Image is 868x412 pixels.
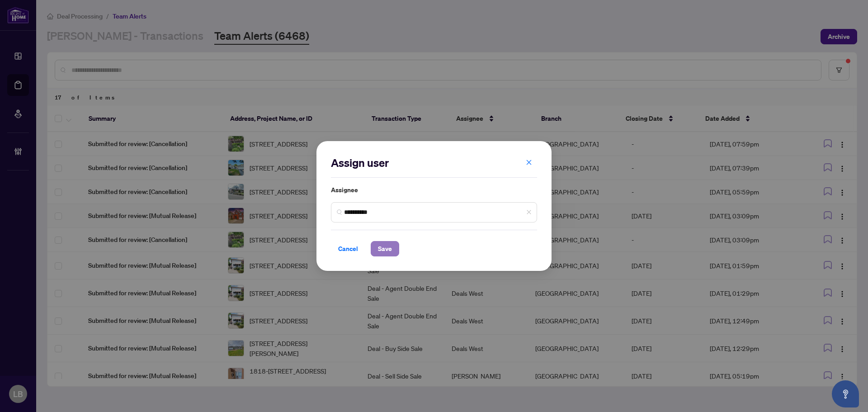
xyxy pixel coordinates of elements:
[338,242,358,256] span: Cancel
[331,156,537,170] h2: Assign user
[331,185,537,195] label: Assignee
[331,241,365,256] button: Cancel
[371,241,399,256] button: Save
[526,209,532,215] span: close
[526,159,532,166] span: close
[832,380,859,407] button: Open asap
[378,242,392,256] span: Save
[337,209,342,215] img: search_icon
